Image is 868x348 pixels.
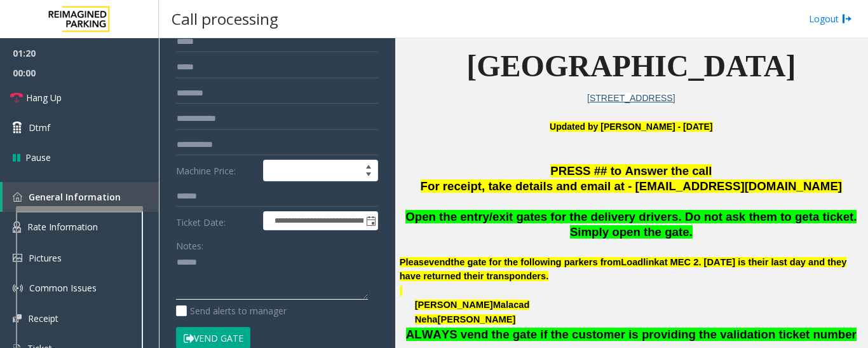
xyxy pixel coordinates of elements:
[451,257,621,267] span: the gate for the following parkers from
[165,3,285,34] h3: Call processing
[29,121,50,134] span: Dtmf
[13,254,22,262] img: 'icon'
[466,49,796,83] span: [GEOGRAPHIC_DATA]
[25,151,51,164] span: Pause
[13,283,23,293] img: 'icon'
[550,164,712,177] span: PRESS ## to Answer the call
[842,12,852,25] img: logout
[405,210,813,223] span: Open the entry/exit gates for the delivery drivers. Do not ask them to get
[173,211,260,230] label: Ticket Date:
[26,91,62,104] span: Hang Up
[421,179,842,193] span: For receipt, take details and email at - [EMAIL_ADDRESS][DOMAIN_NAME]
[3,182,159,212] a: General Information
[360,171,377,181] span: Decrease value
[415,300,493,310] span: [PERSON_NAME]
[13,192,22,202] img: 'icon'
[809,12,852,25] a: Logout
[13,314,22,323] img: 'icon'
[438,314,516,325] span: [PERSON_NAME]
[429,257,451,268] span: vend
[176,235,203,253] label: Notes:
[406,328,857,341] span: ALWAYS vend the gate if the customer is providing the validation ticket number
[360,160,377,171] span: Increase value
[621,257,659,268] span: Loadlink
[173,160,260,181] label: Machine Price:
[415,314,438,324] span: Neha
[176,304,287,317] label: Send alerts to manager
[587,93,675,103] a: [STREET_ADDRESS]
[29,191,121,203] span: General Information
[493,300,530,310] span: Malacad
[550,122,712,132] b: Updated by [PERSON_NAME] - [DATE]
[400,257,429,267] span: Please
[363,212,377,230] span: Toggle popup
[13,221,21,233] img: 'icon'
